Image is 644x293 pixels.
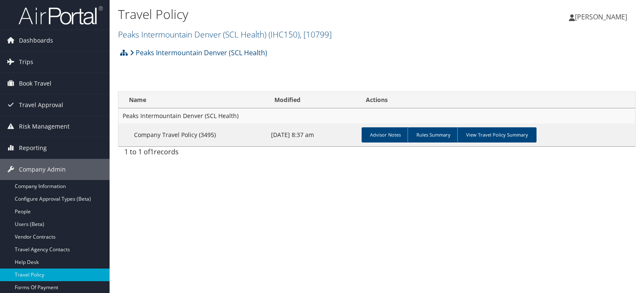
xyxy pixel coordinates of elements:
span: Book Travel [19,73,51,94]
th: Modified: activate to sort column ascending [267,92,358,108]
span: Dashboards [19,30,53,51]
span: Travel Approval [19,94,63,116]
img: airportal-logo.png [19,5,103,25]
span: Reporting [19,137,47,159]
span: Company Admin [19,159,66,180]
span: , [ 10799 ] [300,29,332,40]
span: Trips [19,51,33,73]
td: [DATE] 8:37 am [267,124,358,146]
a: Peaks Intermountain Denver (SCL Health) [118,29,332,40]
td: Company Travel Policy (3495) [118,124,267,146]
a: Advisor Notes [362,127,409,142]
span: Risk Management [19,116,70,137]
a: View Travel Policy Summary [457,127,537,142]
h1: Travel Policy [118,5,463,23]
span: [PERSON_NAME] [575,12,627,22]
a: Rules Summary [408,127,459,142]
span: ( IHC150 ) [268,29,300,40]
span: 1 [150,147,154,156]
td: Peaks Intermountain Denver (SCL Health) [118,108,635,124]
a: [PERSON_NAME] [569,4,636,30]
th: Name: activate to sort column ascending [118,92,267,108]
th: Actions [358,92,635,108]
a: Peaks Intermountain Denver (SCL Health) [130,44,267,61]
div: 1 to 1 of records [124,147,241,161]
